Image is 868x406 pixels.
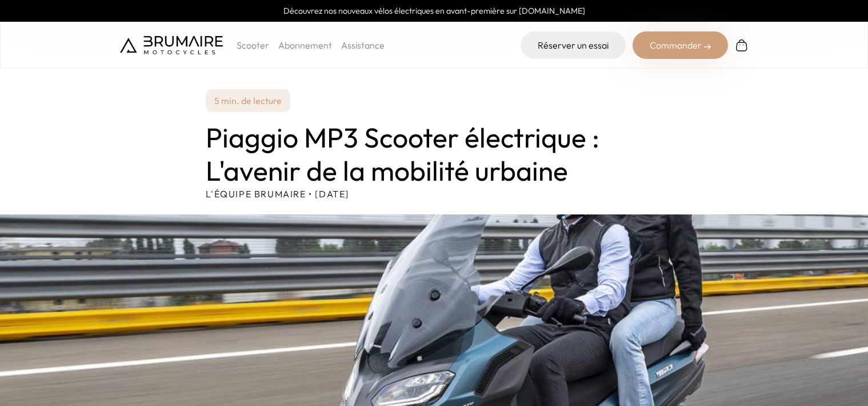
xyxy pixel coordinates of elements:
[633,31,728,59] div: Commander
[206,121,663,187] h1: Piaggio MP3 Scooter électrique : L'avenir de la mobilité urbaine
[120,36,223,54] img: Brumaire Motocycles
[341,39,385,51] a: Assistance
[237,38,269,52] p: Scooter
[206,187,663,201] p: L'équipe Brumaire • [DATE]
[206,89,290,112] p: 5 min. de lecture
[521,31,626,59] a: Réserver un essai
[735,38,749,52] img: Panier
[704,43,711,50] img: right-arrow-2.png
[278,39,332,51] a: Abonnement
